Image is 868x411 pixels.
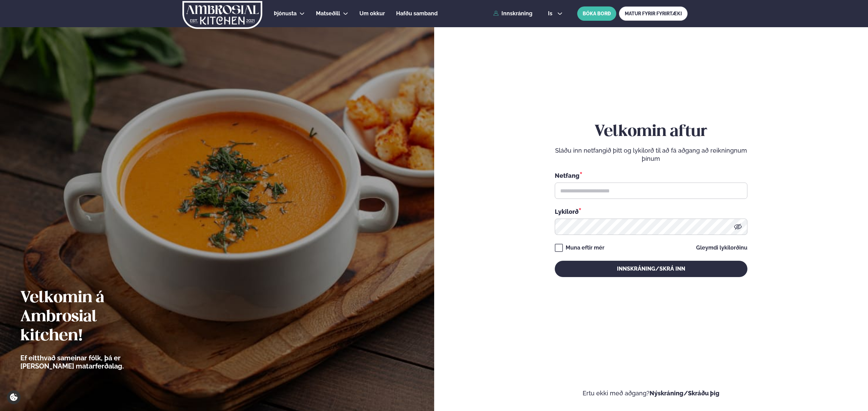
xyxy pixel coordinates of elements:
[274,10,297,17] span: Þjónusta
[555,207,747,216] div: Lykilorð
[619,6,688,21] a: MATUR FYRIR FYRIRTÆKI
[20,354,161,370] p: Ef eitthvað sameinar fólk, þá er [PERSON_NAME] matarferðalag.
[555,171,747,180] div: Netfang
[455,389,848,397] p: Ertu ekki með aðgang?
[493,11,532,17] a: Innskráning
[359,10,385,18] a: Um okkur
[7,390,21,404] a: Cookie settings
[650,390,720,397] a: Nýskráning/Skráðu þig
[274,10,297,18] a: Þjónusta
[359,10,385,17] span: Um okkur
[548,11,554,16] span: is
[316,10,340,18] a: Matseðill
[555,261,747,277] button: Innskráning/Skrá inn
[555,122,747,141] h2: Velkomin aftur
[396,10,438,18] a: Hafðu samband
[555,147,747,163] p: Sláðu inn netfangið þitt og lykilorð til að fá aðgang að reikningnum þínum
[577,6,616,21] button: BÓKA BORÐ
[20,289,161,346] h2: Velkomin á Ambrosial kitchen!
[316,10,340,17] span: Matseðill
[396,10,438,17] span: Hafðu samband
[696,245,747,251] a: Gleymdi lykilorðinu
[543,11,568,16] button: is
[182,1,263,29] img: logo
